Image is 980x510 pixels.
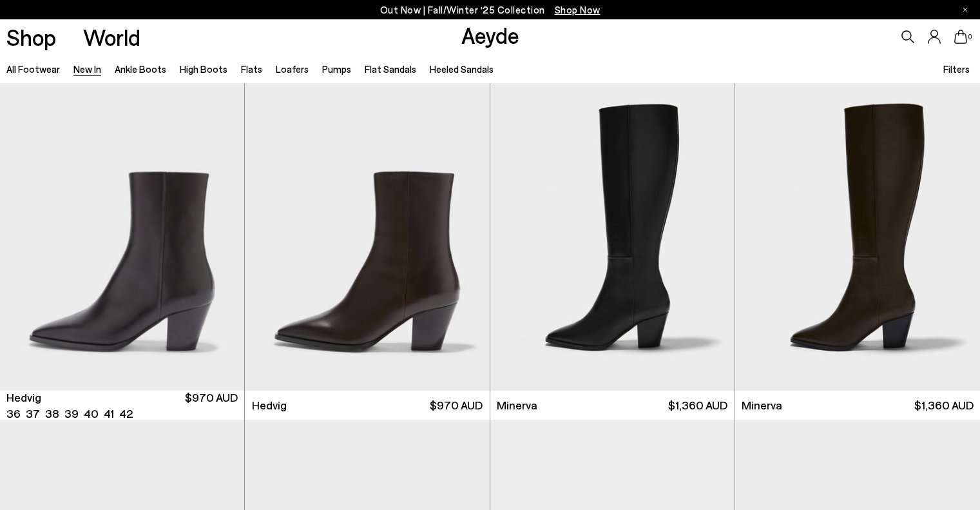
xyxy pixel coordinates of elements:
a: World [83,26,140,48]
span: Hedvig [6,389,41,406]
li: 41 [104,406,114,422]
img: Hedvig Cowboy Ankle Boots [245,83,489,391]
span: 0 [967,34,974,41]
li: 36 [6,406,21,422]
a: 0 [954,30,967,44]
span: Minerva [497,397,537,413]
a: Flats [241,63,262,75]
span: Navigate to /collections/new-in [555,4,600,15]
a: Flat Sandals [365,63,416,75]
a: Shop [6,26,56,48]
img: Minerva High Cowboy Boots [735,83,980,391]
p: Out Now | Fall/Winter ‘25 Collection [380,2,600,18]
ul: variant [6,406,129,422]
a: Minerva $1,360 AUD [735,391,980,420]
a: Hedvig $970 AUD [245,391,489,420]
a: Minerva $1,360 AUD [490,391,735,420]
li: 39 [64,406,79,422]
li: 38 [45,406,59,422]
img: Minerva High Cowboy Boots [490,83,735,391]
li: 40 [84,406,99,422]
li: 42 [119,406,133,422]
a: All Footwear [6,63,60,75]
span: Minerva [742,397,782,413]
span: $970 AUD [185,389,238,422]
div: 2 / 6 [244,83,488,391]
a: High Boots [180,63,227,75]
span: Hedvig [252,397,287,413]
a: Pumps [322,63,351,75]
span: $970 AUD [430,397,483,413]
span: $1,360 AUD [914,397,974,413]
a: Heeled Sandals [430,63,494,75]
a: Ankle Boots [115,63,166,75]
span: Filters [943,63,970,75]
img: Hedvig Cowboy Ankle Boots [244,83,488,391]
a: New In [73,63,101,75]
a: Aeyde [461,21,519,48]
span: $1,360 AUD [668,397,727,413]
a: Loafers [276,63,309,75]
li: 37 [26,406,40,422]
